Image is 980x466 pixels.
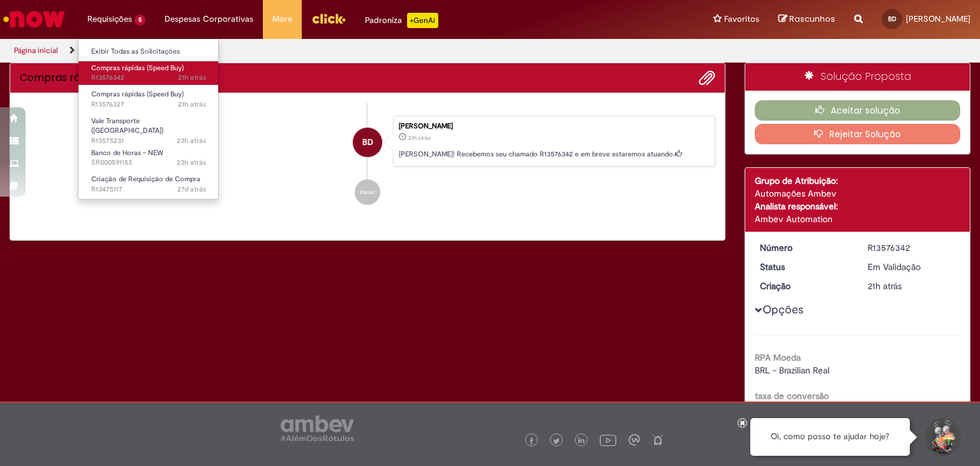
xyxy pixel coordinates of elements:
a: Rascunhos [778,13,835,26]
dt: Status [750,260,858,273]
ul: Trilhas de página [10,39,644,63]
img: logo_footer_naosei.png [652,434,664,446]
span: 27d atrás [177,184,206,194]
li: Bianca Vitoria Dias [20,116,715,167]
a: Exibir Todas as Solicitações [78,45,219,59]
span: R13576342 [91,73,206,83]
span: R13475117 [91,184,206,195]
span: Favoritos [724,13,759,26]
span: R13575231 [91,136,206,146]
b: taxa de conversão [755,390,829,402]
div: Em Validação [868,260,956,273]
span: Requisições [87,13,132,26]
div: Padroniza [365,13,438,28]
div: Bianca Vitoria Dias [353,128,382,157]
p: +GenAi [407,13,438,28]
span: 5 [135,15,145,26]
button: Rejeitar Solução [755,124,960,144]
img: logo_footer_youtube.png [600,432,616,448]
span: 21h atrás [868,280,902,292]
button: Adicionar anexos [699,70,715,86]
span: Compras rápidas (Speed Buy) [91,63,184,73]
span: [PERSON_NAME] [906,13,970,24]
span: 21h atrás [178,73,206,82]
dt: Criação [750,280,858,292]
time: 29/09/2025 11:50:34 [408,134,431,142]
img: logo_footer_ambev_rotulo_gray.png [281,416,354,441]
div: R13576342 [868,241,956,254]
a: Aberto R13575231 : Vale Transporte (VT) [78,114,219,142]
div: Solução Proposta [745,63,970,91]
span: 21h atrás [178,100,206,109]
span: R13576327 [91,100,206,110]
span: Despesas Corporativas [165,13,253,26]
div: Oi, como posso te ajudar hoje? [750,418,910,456]
a: Aberto R13576327 : Compras rápidas (Speed Buy) [78,87,219,111]
img: logo_footer_workplace.png [628,434,640,446]
p: [PERSON_NAME]! Recebemos seu chamado R13576342 e em breve estaremos atuando. [399,149,708,160]
time: 29/09/2025 09:18:09 [177,136,206,146]
dt: Número [750,241,858,254]
span: 23h atrás [177,158,206,167]
span: Banco de Horas - NEW [91,148,163,158]
div: Automações Ambev [755,187,960,200]
span: Criação de Requisição de Compra [91,174,200,184]
span: More [272,13,292,26]
time: 03/09/2025 08:36:32 [177,184,206,194]
span: BRL - Brazilian Real [755,365,829,376]
span: BD [888,15,896,23]
time: 29/09/2025 11:47:06 [178,100,206,109]
div: Analista responsável: [755,200,960,213]
time: 29/09/2025 11:50:35 [178,73,206,82]
img: ServiceNow [1,6,67,32]
a: Aberto SR000591153 : Banco de Horas - NEW [78,146,219,170]
span: Vale Transporte ([GEOGRAPHIC_DATA]) [91,116,163,136]
img: click_logo_yellow_360x200.png [311,9,346,28]
img: logo_footer_facebook.png [528,438,535,444]
button: Iniciar Conversa de Suporte [923,418,961,456]
span: 23h atrás [177,136,206,146]
div: Grupo de Atribuição: [755,174,960,187]
span: BD [362,127,373,158]
img: logo_footer_twitter.png [553,438,560,444]
ul: Requisições [78,38,219,200]
time: 29/09/2025 11:50:34 [868,280,902,292]
ul: Histórico de tíquete [20,103,715,218]
a: Aberto R13475117 : Criação de Requisição de Compra [78,172,219,196]
a: Página inicial [14,45,58,56]
button: Aceitar solução [755,100,960,121]
div: [PERSON_NAME] [399,123,708,130]
div: Ambev Automation [755,213,960,225]
img: logo_footer_linkedin.png [578,437,584,445]
h2: Compras rápidas (Speed Buy) Histórico de tíquete [20,72,172,84]
div: 29/09/2025 11:50:34 [868,280,956,292]
b: RPA Moeda [755,352,801,363]
span: SR000591153 [91,158,206,168]
time: 29/09/2025 09:17:14 [177,158,206,167]
span: 21h atrás [408,134,431,142]
span: Rascunhos [789,13,835,25]
a: Aberto R13576342 : Compras rápidas (Speed Buy) [78,61,219,85]
span: Compras rápidas (Speed Buy) [91,89,184,99]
